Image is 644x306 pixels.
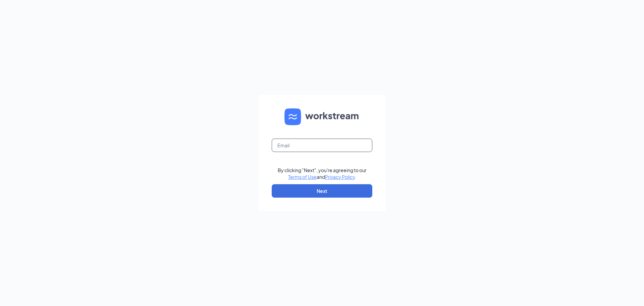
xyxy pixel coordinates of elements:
[272,139,372,152] input: Email
[278,167,367,180] div: By clicking "Next", you're agreeing to our and .
[288,174,317,180] a: Terms of Use
[272,184,372,198] button: Next
[325,174,355,180] a: Privacy Policy
[284,108,360,125] img: WS logo and Workstream text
